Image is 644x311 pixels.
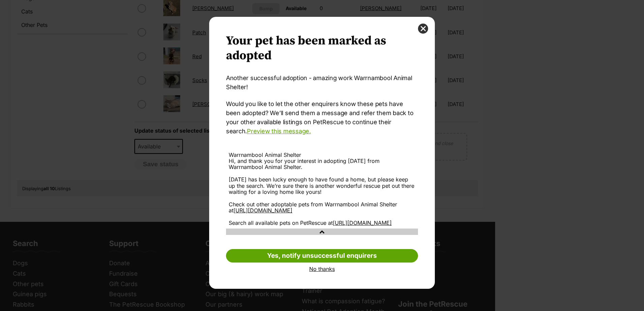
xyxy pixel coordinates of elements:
button: close [418,24,428,34]
a: No thanks [226,266,418,272]
p: Would you like to let the other enquirers know these pets have been adopted? We’ll send them a me... [226,99,418,136]
span: Warrnambool Animal Shelter [229,151,301,158]
a: [URL][DOMAIN_NAME] [333,219,392,226]
a: [URL][DOMAIN_NAME] [233,207,292,214]
h2: Your pet has been marked as adopted [226,34,418,63]
a: Yes, notify unsuccessful enquirers [226,249,418,263]
a: Preview this message. [247,128,311,135]
div: Hi, and thank you for your interest in adopting [DATE] from Warrnambool Animal Shelter. [DATE] ha... [229,158,415,226]
p: Another successful adoption - amazing work Warrnambool Animal Shelter! [226,73,418,92]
